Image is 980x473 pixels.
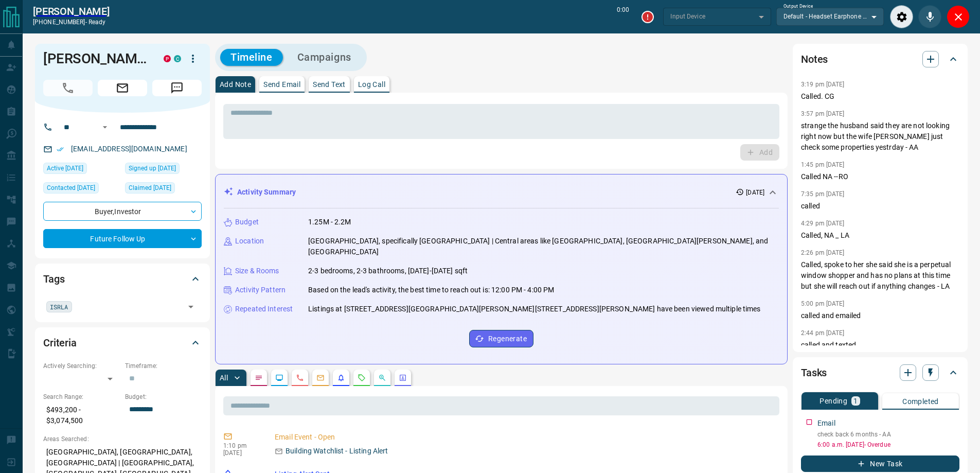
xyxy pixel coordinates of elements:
[223,442,259,449] p: 1:10 pm
[801,300,845,307] p: 5:00 pm [DATE]
[358,374,366,382] svg: Requests
[801,81,845,88] p: 3:19 pm [DATE]
[152,80,202,96] span: Message
[801,171,959,182] p: Called NA --RO
[263,81,300,88] p: Send Email
[918,5,941,28] div: Mute
[801,120,959,153] p: strange the husband said they are not looking right now but the wife [PERSON_NAME] just check som...
[801,161,845,168] p: 1:45 pm [DATE]
[174,55,181,62] div: condos.ca
[164,55,171,62] div: property.ca
[783,3,813,10] label: Output Device
[817,430,959,439] p: check back 6 months - AA
[220,49,283,66] button: Timeline
[801,230,959,241] p: Called, NA _ LA
[235,266,279,276] p: Size & Rooms
[125,163,202,177] div: Thu Aug 04 2016
[287,49,362,66] button: Campaigns
[275,374,283,382] svg: Lead Browsing Activity
[801,456,959,472] button: New Task
[43,182,120,197] div: Mon Apr 15 2024
[255,374,263,382] svg: Notes
[890,5,913,28] div: Audio Settings
[275,432,775,443] p: Email Event - Open
[308,285,554,295] p: Based on the lead's activity, the best time to reach out is: 12:00 PM - 4:00 PM
[88,19,106,26] span: ready
[358,81,385,88] p: Log Call
[223,449,259,457] p: [DATE]
[43,229,202,248] div: Future Follow Up
[801,201,959,212] p: called
[33,5,110,17] a: [PERSON_NAME]
[43,267,202,291] div: Tags
[99,121,111,133] button: Open
[746,188,764,197] p: [DATE]
[801,51,828,67] h2: Notes
[220,374,228,381] p: All
[819,397,847,405] p: Pending
[817,418,835,429] p: Email
[801,91,959,102] p: Called. CG
[43,392,120,401] p: Search Range:
[43,80,93,96] span: Call
[308,266,468,276] p: 2-3 bedrooms, 2-3 bathrooms, [DATE]-[DATE] sqft
[129,163,176,173] span: Signed up [DATE]
[50,302,68,312] span: ISRLA
[235,285,286,295] p: Activity Pattern
[47,163,83,173] span: Active [DATE]
[33,17,110,27] p: [PHONE_NUMBER] -
[776,8,884,25] div: Default - Headset Earphone (Jabra BIZ 2400 II) (0b0e:2453)
[469,330,533,347] button: Regenerate
[316,374,325,382] svg: Emails
[801,249,845,256] p: 2:26 pm [DATE]
[801,340,959,351] p: called and texted
[801,360,959,385] div: Tasks
[43,434,202,444] p: Areas Searched:
[801,259,959,292] p: Called, spoke to her she said she is a perpetual window shopper and has no plans at this time but...
[237,187,296,198] p: Activity Summary
[235,304,293,314] p: Repeated Interest
[801,190,845,198] p: 7:35 pm [DATE]
[125,392,202,401] p: Budget:
[801,310,959,321] p: called and emailed
[617,5,629,28] p: 0:00
[98,80,147,96] span: Email
[184,300,198,314] button: Open
[801,47,959,72] div: Notes
[235,236,264,247] p: Location
[43,335,77,351] h2: Criteria
[308,217,351,227] p: 1.25M - 2.2M
[57,146,64,153] svg: Email Verified
[125,361,202,371] p: Timeframe:
[308,236,779,257] p: [GEOGRAPHIC_DATA], specifically [GEOGRAPHIC_DATA] | Central areas like [GEOGRAPHIC_DATA], [GEOGRA...
[43,330,202,355] div: Criteria
[308,304,761,314] p: Listings at [STREET_ADDRESS][GEOGRAPHIC_DATA][PERSON_NAME][STREET_ADDRESS][PERSON_NAME] have been...
[220,81,251,88] p: Add Note
[125,182,202,197] div: Thu Jun 24 2021
[224,183,779,202] div: Activity Summary[DATE]
[71,145,187,153] a: [EMAIL_ADDRESS][DOMAIN_NAME]
[43,163,120,177] div: Wed May 07 2025
[43,401,120,429] p: $493,200 - $3,074,500
[43,202,202,221] div: Buyer , Investor
[947,5,970,28] div: Close
[902,398,939,405] p: Completed
[399,374,407,382] svg: Agent Actions
[378,374,386,382] svg: Opportunities
[817,440,959,449] p: 6:00 a.m. [DATE] - Overdue
[235,217,259,227] p: Budget
[337,374,345,382] svg: Listing Alerts
[801,329,845,337] p: 2:44 pm [DATE]
[43,361,120,371] p: Actively Searching:
[43,271,64,287] h2: Tags
[286,446,388,457] p: Building Watchlist - Listing Alert
[43,50,148,67] h1: [PERSON_NAME]
[801,364,827,381] h2: Tasks
[801,220,845,227] p: 4:29 pm [DATE]
[801,110,845,117] p: 3:57 pm [DATE]
[47,183,95,193] span: Contacted [DATE]
[129,183,171,193] span: Claimed [DATE]
[313,81,346,88] p: Send Text
[296,374,304,382] svg: Calls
